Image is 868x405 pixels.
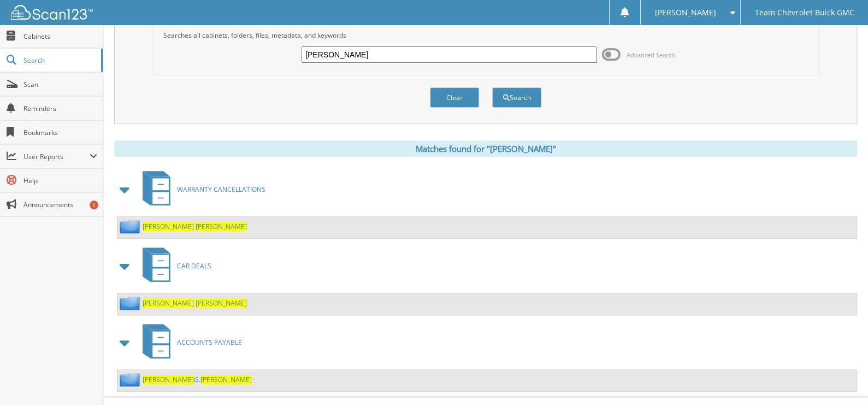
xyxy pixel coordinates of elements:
div: Matches found for "[PERSON_NAME]" [114,140,857,157]
img: folder2.png [120,296,143,310]
a: ACCOUNTS PAYABLE [136,321,242,364]
span: User Reports [23,152,90,161]
a: CAR DEALS [136,244,211,287]
div: Searches all cabinets, folders, files, metadata, and keywords [158,31,813,40]
span: [PERSON_NAME] [143,298,194,308]
button: Search [492,87,541,108]
img: folder2.png [120,373,143,386]
span: [PERSON_NAME] [143,222,194,231]
a: [PERSON_NAME] [PERSON_NAME] [143,222,247,231]
a: [PERSON_NAME] [PERSON_NAME] [143,298,247,308]
span: Bookmarks [23,128,97,137]
span: [PERSON_NAME] [143,375,194,384]
span: Search [23,56,96,65]
span: [PERSON_NAME] [200,375,252,384]
button: Clear [430,87,479,108]
a: [PERSON_NAME]G.[PERSON_NAME] [143,375,252,384]
span: Reminders [23,104,97,113]
span: Announcements [23,200,97,209]
span: Help [23,176,97,185]
span: Advanced Search [627,51,675,59]
iframe: Chat Widget [813,353,868,405]
span: ACCOUNTS PAYABLE [177,338,242,347]
span: WARRANTY CANCELLATIONS [177,185,265,194]
span: [PERSON_NAME] [196,298,247,308]
img: scan123-logo-white.svg [11,5,93,20]
span: Cabinets [23,32,97,41]
span: [PERSON_NAME] [654,9,716,16]
div: 1 [90,201,98,209]
span: [PERSON_NAME] [196,222,247,231]
img: folder2.png [120,220,143,233]
span: CAR DEALS [177,261,211,271]
span: Scan [23,80,97,89]
span: Team Chevrolet Buick GMC [755,9,854,16]
a: WARRANTY CANCELLATIONS [136,168,265,211]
